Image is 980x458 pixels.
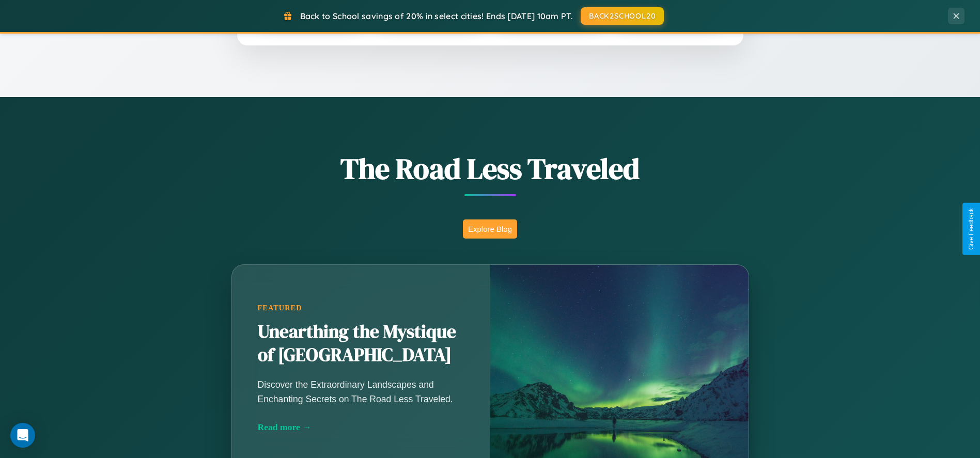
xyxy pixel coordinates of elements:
[258,377,464,406] p: Discover the Extraordinary Landscapes and Enchanting Secrets on The Road Less Traveled.
[180,149,800,188] h1: The Road Less Traveled
[258,304,464,312] div: Featured
[258,320,464,368] h2: Unearthing the Mystique of [GEOGRAPHIC_DATA]
[968,208,975,250] div: Give Feedback
[300,11,573,21] span: Back to School savings of 20% in select cities! Ends [DATE] 10am PT.
[10,423,35,448] div: Open Intercom Messenger
[463,219,517,239] button: Explore Blog
[581,7,664,25] button: BACK2SCHOOL20
[258,422,464,433] div: Read more →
